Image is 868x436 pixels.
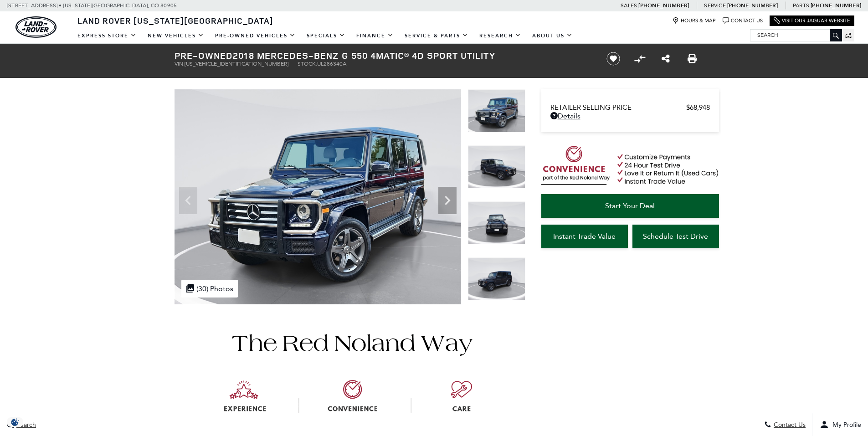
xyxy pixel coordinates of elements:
[317,61,346,67] span: UL286340A
[351,28,399,44] a: Finance
[603,51,623,66] button: Save vehicle
[399,28,474,44] a: Service & Parts
[298,61,317,67] span: Stock:
[185,61,288,67] span: [US_VEHICLE_IDENTIFICATION_NUMBER]
[438,187,457,214] div: Next
[829,421,861,429] span: My Profile
[727,2,778,9] a: [PHONE_NUMBER]
[72,28,142,44] a: EXPRESS STORE
[750,30,842,41] input: Search
[15,16,56,38] img: Land Rover
[638,2,689,9] a: [PHONE_NUMBER]
[550,103,710,112] a: Retailer Selling Price $68,948
[771,421,806,429] span: Contact Us
[527,28,578,44] a: About Us
[673,17,716,24] a: Hours & Map
[632,225,719,248] a: Schedule Test Drive
[468,89,525,133] img: Used 2018 designo Mystic Blue Metallic Mercedes-Benz G 550 image 1
[541,225,628,248] a: Instant Trade Value
[72,15,279,26] a: Land Rover [US_STATE][GEOGRAPHIC_DATA]
[550,112,710,120] a: Details
[77,15,273,26] span: Land Rover [US_STATE][GEOGRAPHIC_DATA]
[550,103,686,112] span: Retailer Selling Price
[5,417,26,427] section: Click to Open Cookie Consent Modal
[468,201,525,245] img: Used 2018 designo Mystic Blue Metallic Mercedes-Benz G 550 image 3
[633,52,647,66] button: Compare vehicle
[468,257,525,301] img: Used 2018 designo Mystic Blue Metallic Mercedes-Benz G 550 image 4
[210,28,301,44] a: Pre-Owned Vehicles
[605,201,655,210] span: Start Your Deal
[643,232,708,241] span: Schedule Test Drive
[774,17,850,24] a: Visit Our Jaguar Website
[813,413,868,436] button: Open user profile menu
[72,28,578,44] nav: Main Navigation
[723,17,763,24] a: Contact Us
[175,51,591,61] h1: 2018 Mercedes-Benz G 550 4MATIC® 4D Sport Utility
[175,89,461,304] img: Used 2018 designo Mystic Blue Metallic Mercedes-Benz G 550 image 1
[688,53,697,64] a: Print this Pre-Owned 2018 Mercedes-Benz G 550 4MATIC® 4D Sport Utility
[704,2,725,9] span: Service
[541,194,719,218] a: Start Your Deal
[7,2,177,9] a: [STREET_ADDRESS] • [US_STATE][GEOGRAPHIC_DATA], CO 80905
[468,145,525,189] img: Used 2018 designo Mystic Blue Metallic Mercedes-Benz G 550 image 2
[793,2,809,9] span: Parts
[15,16,56,38] a: land-rover
[181,280,238,298] div: (30) Photos
[686,103,710,112] span: $68,948
[811,2,861,9] a: [PHONE_NUMBER]
[142,28,210,44] a: New Vehicles
[301,28,351,44] a: Specials
[5,417,26,427] img: Opt-Out Icon
[175,61,185,67] span: VIN:
[175,49,233,62] strong: Pre-Owned
[553,232,616,241] span: Instant Trade Value
[662,53,670,64] a: Share this Pre-Owned 2018 Mercedes-Benz G 550 4MATIC® 4D Sport Utility
[474,28,527,44] a: Research
[621,2,637,9] span: Sales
